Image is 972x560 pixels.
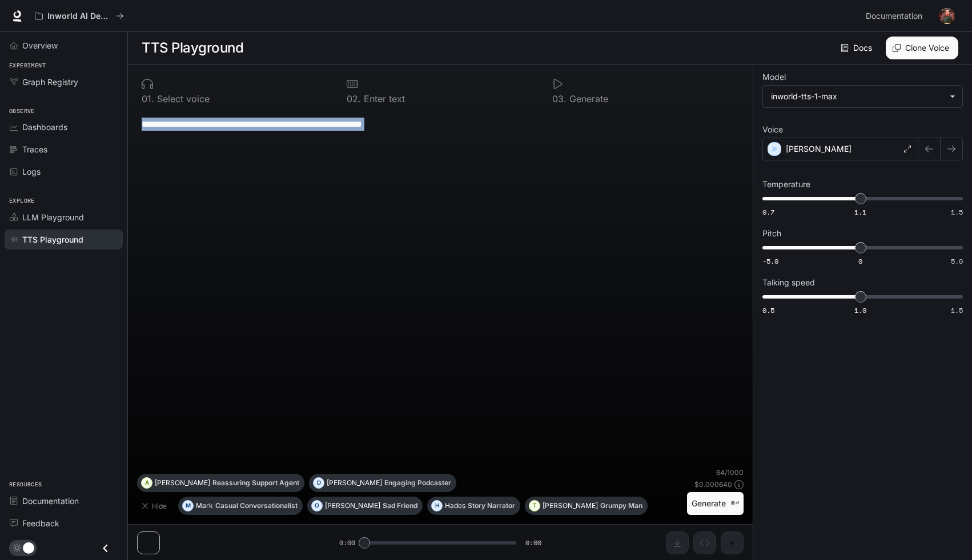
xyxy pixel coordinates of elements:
span: -5.0 [762,256,778,266]
div: inworld-tts-1-max [763,86,962,107]
button: Hide [137,497,174,515]
img: User avatar [939,8,955,24]
div: H [432,497,442,515]
a: Documentation [5,491,123,511]
button: Generate⌘⏎ [687,492,744,515]
a: Logs [5,162,123,182]
span: Documentation [866,9,922,23]
p: Generate [567,94,608,103]
span: 1.5 [951,305,963,315]
span: Dark mode toggle [23,541,34,554]
a: Overview [5,35,123,55]
span: Graph Registry [22,76,78,88]
h1: TTS Playground [142,37,243,59]
span: Feedback [22,517,59,529]
p: 0 2 . [347,94,361,103]
span: 5.0 [951,256,963,266]
button: MMarkCasual Conversationalist [178,497,303,515]
p: [PERSON_NAME] [327,480,382,486]
span: Documentation [22,495,79,507]
span: Dashboards [22,121,67,133]
span: 1.1 [854,207,866,217]
p: Model [762,73,786,81]
div: M [183,497,193,515]
a: TTS Playground [5,229,123,249]
span: 0 [858,256,862,266]
p: Mark [196,502,213,509]
span: Overview [22,39,58,51]
p: Casual Conversationalist [215,502,298,509]
div: O [312,497,322,515]
a: Graph Registry [5,72,123,92]
button: Clone Voice [886,37,958,59]
span: 1.0 [854,305,866,315]
p: Sad Friend [383,502,417,509]
p: Story Narrator [468,502,515,509]
span: 1.5 [951,207,963,217]
button: Close drawer [93,537,118,560]
p: Hades [445,502,465,509]
a: LLM Playground [5,207,123,227]
div: D [314,474,324,492]
a: Dashboards [5,117,123,137]
button: T[PERSON_NAME]Grumpy Man [525,497,648,515]
span: Logs [22,166,41,178]
p: 0 1 . [142,94,154,103]
p: ⌘⏎ [730,500,739,507]
a: Documentation [861,5,931,27]
button: A[PERSON_NAME]Reassuring Support Agent [137,474,304,492]
p: [PERSON_NAME] [543,502,598,509]
p: 64 / 1000 [716,468,744,477]
button: User avatar [935,5,958,27]
p: Pitch [762,229,781,237]
a: Traces [5,139,123,159]
p: Enter text [361,94,405,103]
div: T [529,497,540,515]
p: [PERSON_NAME] [325,502,380,509]
p: [PERSON_NAME] [155,480,210,486]
p: Grumpy Man [600,502,642,509]
span: Traces [22,143,47,155]
a: Docs [838,37,877,59]
a: Feedback [5,513,123,533]
div: inworld-tts-1-max [771,91,944,102]
button: All workspaces [30,5,129,27]
p: Reassuring Support Agent [212,480,299,486]
p: Temperature [762,180,810,188]
span: LLM Playground [22,211,84,223]
span: TTS Playground [22,233,83,245]
button: D[PERSON_NAME]Engaging Podcaster [309,474,456,492]
div: A [142,474,152,492]
p: 0 3 . [552,94,567,103]
button: O[PERSON_NAME]Sad Friend [307,497,423,515]
span: 0.5 [762,305,774,315]
p: [PERSON_NAME] [786,143,851,155]
p: Engaging Podcaster [384,480,451,486]
p: Inworld AI Demos [47,11,111,21]
span: 0.7 [762,207,774,217]
button: HHadesStory Narrator [427,497,520,515]
p: Select voice [154,94,210,103]
p: Talking speed [762,279,815,287]
p: $ 0.000640 [694,480,732,489]
p: Voice [762,126,783,134]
